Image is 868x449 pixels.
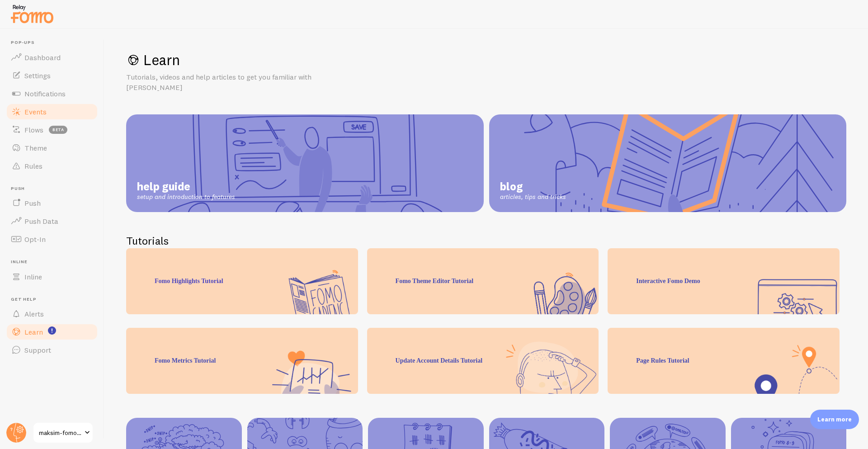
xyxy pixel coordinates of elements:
[5,121,99,139] a: Flows beta
[24,143,47,152] span: Theme
[5,85,99,103] a: Notifications
[24,272,42,281] span: Inline
[126,328,358,394] div: Fomo Metrics Tutorial
[137,180,235,193] span: help guide
[137,193,235,201] span: setup and introduction to features
[5,341,99,359] a: Support
[5,66,99,85] a: Settings
[24,71,51,80] span: Settings
[126,51,846,69] h1: Learn
[5,305,99,323] a: Alerts
[500,180,566,193] span: blog
[39,427,82,438] span: maksim-fomo-dev-store
[810,410,859,429] div: Learn more
[367,248,599,314] div: Fomo Theme Editor Tutorial
[608,248,840,314] div: Interactive Fomo Demo
[24,53,61,62] span: Dashboard
[500,193,566,201] span: articles, tips and tricks
[24,89,66,98] span: Notifications
[24,199,41,208] span: Push
[24,345,51,354] span: Support
[5,230,99,248] a: Opt-In
[11,259,99,265] span: Inline
[367,328,599,394] div: Update Account Details Tutorial
[24,309,44,318] span: Alerts
[24,161,42,170] span: Rules
[5,268,99,286] a: Inline
[126,72,343,93] p: Tutorials, videos and help articles to get you familiar with [PERSON_NAME]
[5,212,99,230] a: Push Data
[5,323,99,341] a: Learn
[24,217,58,226] span: Push Data
[24,235,46,244] span: Opt-In
[5,103,99,121] a: Events
[126,234,846,248] h2: Tutorials
[817,415,852,424] p: Learn more
[11,40,99,46] span: Pop-ups
[24,125,43,134] span: Flows
[9,2,55,25] img: fomo-relay-logo-orange.svg
[33,422,94,444] a: maksim-fomo-dev-store
[11,186,99,192] span: Push
[126,114,484,212] a: help guide setup and introduction to features
[608,328,840,394] div: Page Rules Tutorial
[126,248,358,314] div: Fomo Highlights Tutorial
[24,327,43,336] span: Learn
[11,297,99,302] span: Get Help
[5,139,99,157] a: Theme
[48,326,56,335] svg: <p>Watch New Feature Tutorials!</p>
[5,194,99,212] a: Push
[489,114,847,212] a: blog articles, tips and tricks
[49,126,67,134] span: beta
[24,107,47,116] span: Events
[5,157,99,175] a: Rules
[5,48,99,66] a: Dashboard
